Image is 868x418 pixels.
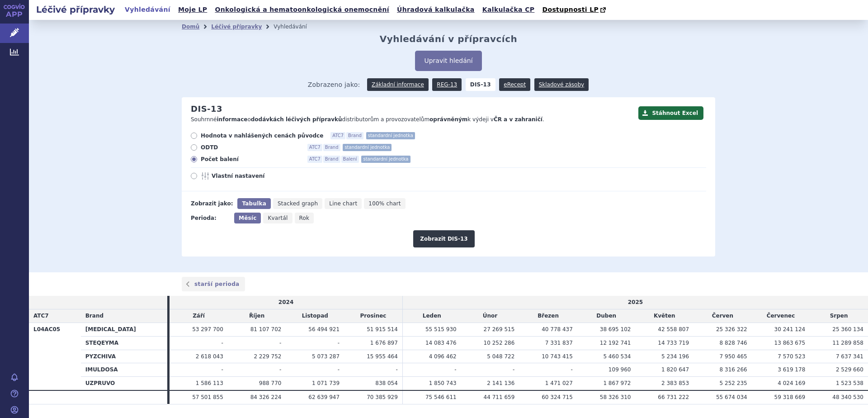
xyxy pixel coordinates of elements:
span: 109 960 [609,366,631,373]
th: UZPRUVO [81,377,168,390]
button: Stáhnout Excel [638,106,703,120]
strong: DIS-13 [466,78,495,91]
h2: Léčivé přípravky [29,3,122,16]
td: Prosinec [344,309,402,323]
strong: oprávněným [429,116,467,123]
span: 8 828 746 [720,340,747,346]
a: Úhradová kalkulačka [394,4,477,16]
span: 56 494 921 [308,326,340,332]
span: 4 096 462 [429,353,457,360]
a: Základní informace [367,78,429,91]
span: 84 326 224 [250,394,282,400]
td: Březen [519,309,577,323]
a: Domů [182,24,199,30]
span: 1 071 739 [312,380,340,386]
a: Moje LP [175,4,210,16]
div: Zobrazit jako: [191,198,233,209]
span: 60 324 715 [542,394,573,400]
span: - [396,366,398,373]
td: 2024 [170,296,402,309]
span: Zobrazeno jako: [308,78,360,91]
span: 988 770 [259,380,282,386]
span: 10 743 415 [542,353,573,360]
span: 5 252 235 [720,380,747,386]
span: Brand [85,313,104,319]
td: Listopad [286,309,344,323]
span: - [222,366,223,373]
span: 30 241 124 [774,326,806,332]
span: 1 867 972 [603,380,631,386]
span: 51 915 514 [367,326,398,332]
span: 14 083 476 [425,340,457,346]
span: ATC7 [307,144,322,151]
th: PYZCHIVA [81,350,168,363]
td: Květen [635,309,693,323]
td: Červenec [752,309,810,323]
span: 66 731 222 [658,394,689,400]
span: 2 383 853 [661,380,689,386]
span: 38 695 102 [600,326,631,332]
span: ATC7 [330,132,345,139]
span: 27 269 515 [484,326,515,332]
span: 1 471 027 [545,380,573,386]
span: - [279,366,281,373]
span: - [513,366,514,373]
span: Stacked graph [278,200,318,207]
strong: informace [217,116,248,123]
span: 40 778 437 [542,326,573,332]
td: Leden [402,309,461,323]
a: Onkologická a hematoonkologická onemocnění [212,4,392,16]
a: Dostupnosti LP [539,4,610,16]
span: Měsíc [239,215,256,221]
span: 1 676 897 [370,340,398,346]
th: [MEDICAL_DATA] [81,323,168,336]
span: - [338,366,340,373]
span: 44 711 659 [484,394,515,400]
li: Vyhledávání [274,20,319,33]
a: eRecept [499,78,530,91]
span: 2 141 136 [487,380,514,386]
span: 11 289 858 [832,340,863,346]
span: 5 073 287 [312,353,340,360]
span: 59 318 669 [774,394,806,400]
span: 5 048 722 [487,353,514,360]
td: Srpen [810,309,868,323]
span: Rok [299,215,310,221]
span: 57 501 855 [192,394,223,400]
span: 8 316 266 [720,366,747,373]
span: ATC7 [307,156,322,163]
span: standardní jednotka [361,156,410,163]
td: 2025 [402,296,868,309]
button: Upravit hledání [415,51,481,71]
span: 75 546 611 [425,394,457,400]
span: 1 586 113 [196,380,223,386]
span: Vlastní nastavení [212,172,311,180]
span: - [222,340,223,346]
span: Brand [323,144,340,151]
td: Říjen [228,309,286,323]
span: 55 674 034 [716,394,747,400]
a: Skladové zásoby [534,78,589,91]
h2: DIS-13 [191,104,222,114]
th: L04AC05 [29,323,81,390]
th: STEQEYMA [81,336,168,350]
span: 55 515 930 [425,326,457,332]
td: Duben [577,309,636,323]
span: 58 326 310 [600,394,631,400]
span: 53 297 700 [192,326,223,332]
span: 13 863 675 [774,340,806,346]
span: 48 340 530 [832,394,863,400]
span: 1 523 538 [836,380,863,386]
strong: dodávkách léčivých přípravků [251,116,342,123]
span: 15 955 464 [367,353,398,360]
span: - [454,366,456,373]
span: standardní jednotka [343,144,392,151]
a: starší perioda [182,277,245,291]
span: 14 733 719 [658,340,689,346]
span: 1 850 743 [429,380,457,386]
span: 25 360 134 [832,326,863,332]
a: REG-13 [432,78,462,91]
span: 838 054 [375,380,398,386]
span: ATC7 [33,313,49,319]
td: Září [170,309,228,323]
